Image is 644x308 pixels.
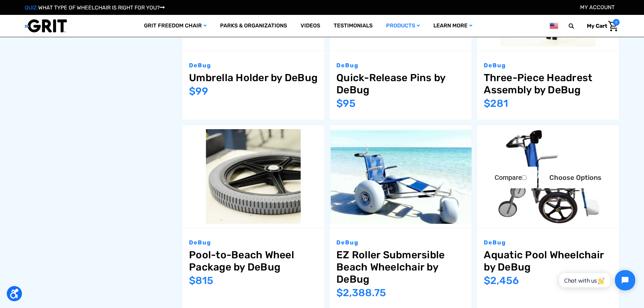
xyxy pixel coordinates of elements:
[550,22,558,30] img: us.png
[477,125,619,228] a: Aquatic Pool Wheelchair by DeBug,$2,456.00
[336,249,465,285] a: EZ Roller Submersible Beach Wheelchair by DeBug,$2,388.75
[484,167,537,188] label: Compare
[379,15,427,37] a: Products
[336,97,356,110] span: $95
[484,249,612,273] a: Aquatic Pool Wheelchair by DeBug,$2,456.00
[539,167,612,188] a: Choose Options
[484,97,508,110] span: $281
[582,19,620,33] a: Cart with 0 items
[327,15,379,37] a: Testimonials
[189,249,317,273] a: Pool-to-Beach Wheel Package by DeBug,$815.00
[587,23,607,29] span: My Cart
[189,85,208,97] span: $99
[330,129,472,224] img: EZ Roller Submersible Beach Wheelchair by DeBug
[613,19,620,26] span: 0
[484,61,612,70] p: DeBug
[294,15,327,37] a: Videos
[25,19,67,33] img: GRIT All-Terrain Wheelchair and Mobility Equipment
[336,61,465,70] p: DeBug
[213,15,294,37] a: Parks & Organizations
[182,125,324,228] a: Pool-to-Beach Wheel Package by DeBug,$815.00
[189,238,317,247] p: DeBug
[189,61,317,70] p: DeBug
[336,287,386,299] span: $2,388.75
[484,275,519,287] span: $2,456
[189,275,213,287] span: $815
[522,175,526,180] input: Compare
[484,72,612,96] a: Three-Piece Headrest Assembly by DeBug,$281.00
[484,238,612,247] p: DeBug
[572,19,582,33] input: Search
[25,4,38,11] span: QUIZ:
[477,129,619,224] img: Aquatic Pool Wheelchair by DeBug
[427,15,479,37] a: Learn More
[182,129,324,224] img: Pool-to-Beach Wheel Package by DeBug
[608,21,618,31] img: Cart
[189,72,317,84] a: Umbrella Holder by DeBug,$99.00
[25,4,165,11] a: QUIZ:WHAT TYPE OF WHEELCHAIR IS RIGHT FOR YOU?
[336,238,465,247] p: DeBug
[552,264,641,296] iframe: Tidio Chat
[330,125,472,228] a: EZ Roller Submersible Beach Wheelchair by DeBug,$2,388.75
[580,4,615,10] a: Account
[137,15,213,37] a: GRIT Freedom Chair
[336,72,465,96] a: Quick-Release Pins by DeBug,$95.00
